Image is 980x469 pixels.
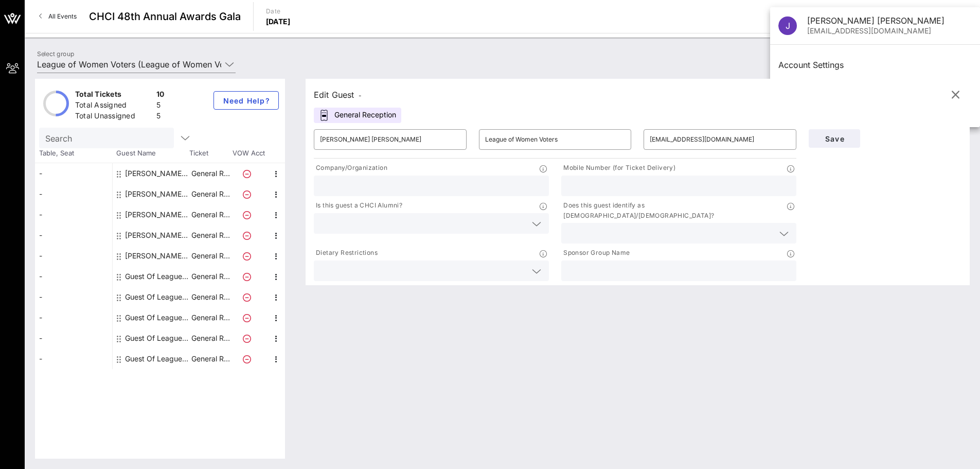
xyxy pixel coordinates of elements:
p: General R… [190,246,231,266]
p: General R… [190,287,231,307]
div: - [35,184,112,204]
div: - [35,163,112,184]
span: VOW Acct [230,148,266,159]
span: - [359,92,362,99]
div: Guest Of League of Women Voters [125,349,190,369]
div: Total Unassigned [75,111,152,124]
span: Ticket [189,148,230,159]
p: Mobile Number (for Ticket Delivery) [561,163,675,173]
input: First Name* [320,131,460,148]
div: Account Settings [778,60,972,70]
div: - [35,349,112,369]
div: - [35,266,112,287]
p: [DATE] [266,16,291,27]
div: - [35,204,112,225]
div: Guest Of League of Women Voters [125,328,190,349]
label: Select group [37,50,74,58]
button: Need Help? [213,91,279,110]
p: Sponsor Group Name [561,248,630,258]
div: [EMAIL_ADDRESS][DOMAIN_NAME] [807,27,972,36]
div: Total Assigned [75,100,152,113]
p: General R… [190,307,231,328]
p: General R… [190,163,231,184]
div: Marcia Johnson League of Women Voters [125,225,190,246]
span: Need Help? [222,96,270,105]
button: Save [809,129,860,148]
span: CHCI 48th Annual Awards Gala [89,9,241,24]
div: [PERSON_NAME] [PERSON_NAME] [807,16,972,26]
p: General R… [190,204,231,225]
div: Heather Kosolov League of Women Voters [125,184,190,204]
p: Does this guest identify as [DEMOGRAPHIC_DATA]/[DEMOGRAPHIC_DATA]? [561,200,787,221]
div: General Reception [314,108,401,123]
div: Total Tickets [75,89,152,102]
div: 5 [156,100,165,113]
p: Company/Organization [314,163,387,173]
p: General R… [190,266,231,287]
p: Date [266,6,291,16]
div: - [35,246,112,266]
div: Sarah Courtney League of Women Voters [125,246,190,266]
div: - [35,307,112,328]
span: Save [817,134,852,143]
p: General R… [190,184,231,204]
div: Guest Of League of Women Voters [125,307,190,328]
div: - [35,225,112,246]
div: Edit Guest [314,88,362,102]
input: Last Name* [485,131,626,148]
div: 5 [156,111,165,124]
div: 10 [156,89,165,102]
p: Dietary Restrictions [314,248,378,258]
div: Guest Of League of Women Voters [125,266,190,287]
input: Email* [650,131,790,148]
a: All Events [33,8,83,25]
p: General R… [190,349,231,369]
p: General R… [190,328,231,349]
div: Guest Of League of Women Voters [125,287,190,307]
div: Dylan Sione League of Women Voters [125,163,190,184]
p: Is this guest a CHCI Alumni? [314,200,402,211]
span: Table, Seat [35,148,112,159]
span: All Events [48,12,77,20]
div: - [35,328,112,349]
p: General R… [190,225,231,246]
span: Guest Name [112,148,189,159]
div: - [35,287,112,307]
span: J [786,21,790,31]
div: Luana Chaires League of Women Voters [125,204,190,225]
